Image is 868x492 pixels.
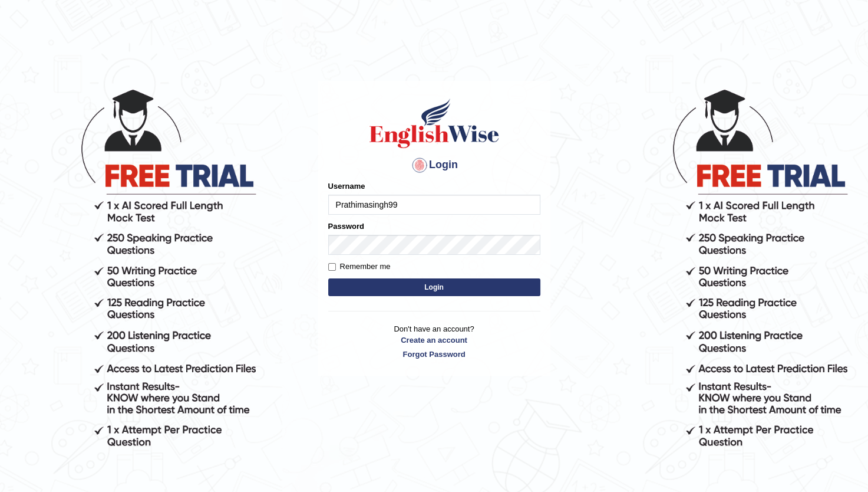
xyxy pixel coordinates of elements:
p: Don't have an account? [328,323,540,360]
input: Remember me [328,263,336,271]
a: Create an account [328,334,540,346]
label: Remember me [328,261,391,273]
button: Login [328,278,540,296]
a: Forgot Password [328,349,540,360]
label: Password [328,221,364,232]
label: Username [328,181,365,192]
img: Logo of English Wise sign in for intelligent practice with AI [367,97,501,150]
h4: Login [328,156,540,175]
